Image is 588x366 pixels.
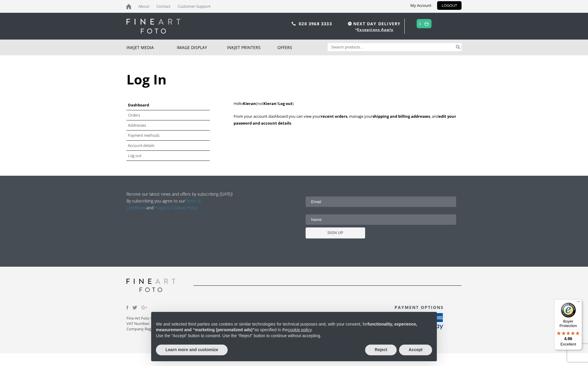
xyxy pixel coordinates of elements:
p: Receive our latest news and offers by subscribing [DATE]! By subscribing you agree to our and [126,191,236,211]
img: Google_Plus.svg [141,304,147,310]
button: Accept [399,345,432,355]
a: Inkjet Printers [227,40,277,55]
a: LOGOUT [437,1,462,10]
img: twitter.svg [132,306,137,310]
a: 020 3968 3333 [299,21,332,26]
strong: functionality, experience, measurement and “marketing (personalized ads)” [156,322,417,332]
h1: Log In [126,70,462,88]
button: Learn more and customize [156,345,228,355]
a: Exceptions Apply [357,27,393,32]
span: 4.96 [564,336,572,341]
a: Image Display [177,40,227,55]
strong: Kieran [243,101,256,106]
p: Fine Art Foto © 2024 VAT Number: 839 2616 06 Company Registration Number: 5083485 [126,315,260,332]
h3: PAYMENT OPTIONS [395,304,462,310]
a: Offers [277,40,328,55]
img: facebook.svg [126,306,128,310]
img: basket.svg [424,22,429,26]
input: Name [306,214,456,225]
input: SIGN UP [306,227,365,238]
p: We and selected third parties use cookies or similar technologies for technical purposes and, wit... [156,321,432,333]
a: 0 [419,19,421,28]
img: time.svg [348,22,352,26]
p: Buyer Protection [554,319,582,328]
img: Trusted Shops Trustmark [561,303,576,318]
span: NEXT DAY DELIVERY [346,20,401,27]
p: Hello (not ? ) [234,100,462,107]
a: My Account [406,1,436,10]
p: From your account dashboard you can view your , manage your , and . [234,113,462,127]
a: Addresses [128,122,146,128]
a: Orders [128,112,140,118]
button: Menu [575,299,582,307]
div: Notice [146,307,442,366]
nav: Account pages [126,100,227,161]
a: Dashboard [128,102,149,108]
button: Trusted Shops TrustmarkBuyer Protection4.96Excellent [554,299,582,350]
img: phone.svg [292,22,296,26]
input: Email [306,197,456,207]
a: shipping and billing addresses [373,114,430,119]
a: Log out [278,101,293,106]
a: recent orders [321,114,347,119]
img: logo-white.svg [126,19,180,34]
a: Inkjet Media [126,40,177,55]
a: Account details [128,143,154,148]
p: Excellent [554,342,582,347]
p: Use the “Accept” button to consent. Use the “Reject” button to continue without accepting. [156,333,432,339]
input: Search products… [328,43,455,51]
a: Log out [128,153,141,158]
a: Payment methods [128,133,159,138]
strong: Kieran [263,101,276,106]
button: Search [455,43,462,51]
a: Privacy & Cookies Policy. [153,205,198,211]
button: Reject [365,345,397,355]
img: logo-grey.svg [126,279,175,292]
a: cookie policy [288,327,312,332]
